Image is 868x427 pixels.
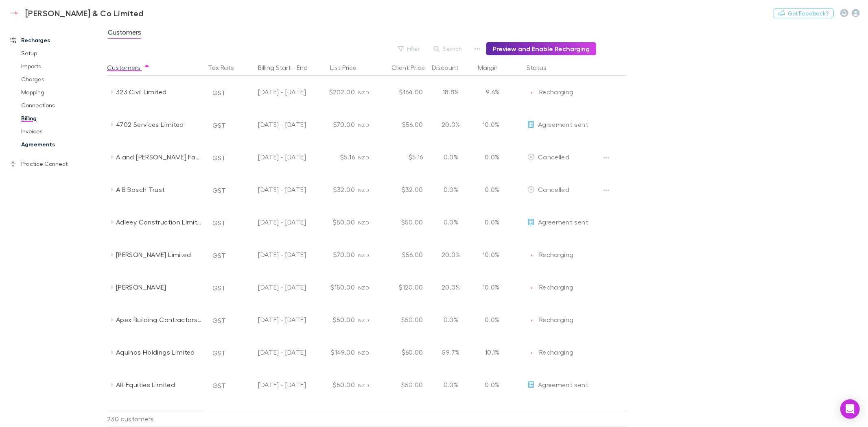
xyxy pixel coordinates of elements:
[209,216,230,229] button: GST
[479,380,500,390] p: 0.0%
[258,59,317,76] button: Billing Start - End
[107,411,205,427] div: 230 customers
[430,44,467,54] button: Search
[209,184,230,197] button: GST
[309,303,358,336] div: $50.00
[378,303,426,336] div: $50.00
[330,59,366,76] button: List Price
[309,108,358,141] div: $70.00
[539,348,574,356] span: Recharging
[378,108,426,141] div: $56.00
[208,59,244,76] div: Tax Rate
[309,336,358,368] div: $149.00
[378,141,426,173] div: $5.16
[13,99,112,112] a: Connections
[527,89,536,97] img: Recharging
[239,76,306,108] div: [DATE] - [DATE]
[309,76,358,108] div: $202.00
[426,368,475,401] div: 0.0%
[378,76,426,108] div: $164.00
[358,252,369,258] span: NZD
[479,282,500,292] p: 10.0%
[358,155,369,161] span: NZD
[13,138,112,151] a: Agreements
[479,315,500,325] p: 0.0%
[239,368,306,401] div: [DATE] - [DATE]
[479,152,500,162] p: 0.0%
[107,238,631,271] div: [PERSON_NAME] LimitedGST[DATE] - [DATE]$70.00NZD$56.0020.0%10.0%EditRechargingRecharging
[479,120,500,129] p: 10.0%
[116,141,202,173] div: A and [PERSON_NAME] Family Trust
[426,108,475,141] div: 20.0%
[107,336,631,368] div: Aquinas Holdings LimitedGST[DATE] - [DATE]$149.00NZD$60.0059.7%10.1%EditRechargingRecharging
[391,59,435,76] button: Client Price
[13,60,112,73] a: Imports
[13,112,112,125] a: Billing
[209,119,230,132] button: GST
[309,238,358,271] div: $70.00
[539,283,574,291] span: Recharging
[116,336,202,368] div: Aquinas Holdings Limited
[209,346,230,359] button: GST
[426,336,475,368] div: 59.7%
[479,217,500,227] p: 0.0%
[358,382,369,388] span: NZD
[116,108,202,141] div: 4702 Services Limited
[116,76,202,108] div: 323 Civil Limited
[116,303,202,336] div: Apex Building Contractors Limited
[358,350,369,356] span: NZD
[309,141,358,173] div: $5.16
[239,271,306,303] div: [DATE] - [DATE]
[394,44,425,54] button: Filter
[209,86,230,99] button: GST
[527,316,536,325] img: Recharging
[426,238,475,271] div: 20.0%
[479,185,500,194] p: 0.0%
[209,281,230,294] button: GST
[25,8,144,18] h3: [PERSON_NAME] & Co Limited
[478,59,507,76] button: Margin
[426,76,475,108] div: 18.8%
[358,187,369,193] span: NZD
[116,173,202,206] div: A B Bosch Trust
[107,76,631,108] div: 323 Civil LimitedGST[DATE] - [DATE]$202.00NZD$164.0018.8%9.4%EditRechargingRecharging
[538,218,588,226] span: Agreement sent
[479,250,500,259] p: 10.0%
[479,87,500,97] p: 9.4%
[107,206,631,238] div: Adleey Construction LimitedGST[DATE] - [DATE]$50.00NZD$50.000.0%0.0%EditAgreement sent
[426,206,475,238] div: 0.0%
[107,173,631,206] div: A B Bosch TrustGST[DATE] - [DATE]$32.00NZD$32.000.0%0.0%EditCancelled
[239,238,306,271] div: [DATE] - [DATE]
[239,336,306,368] div: [DATE] - [DATE]
[538,185,569,193] span: Cancelled
[13,125,112,138] a: Invoices
[116,238,202,271] div: [PERSON_NAME] Limited
[107,141,631,173] div: A and [PERSON_NAME] Family TrustGST[DATE] - [DATE]$5.16NZD$5.160.0%0.0%EditCancelled
[108,28,141,39] span: Customers
[107,368,631,401] div: AR Equities LimitedGST[DATE] - [DATE]$50.00NZD$50.000.0%0.0%EditAgreement sent
[378,173,426,206] div: $32.00
[538,153,569,161] span: Cancelled
[378,206,426,238] div: $50.00
[209,151,230,164] button: GST
[239,141,306,173] div: [DATE] - [DATE]
[239,108,306,141] div: [DATE] - [DATE]
[116,206,202,238] div: Adleey Construction Limited
[2,34,112,47] a: Recharges
[378,271,426,303] div: $120.00
[426,173,475,206] div: 0.0%
[107,108,631,141] div: 4702 Services LimitedGST[DATE] - [DATE]$70.00NZD$56.0020.0%10.0%EditAgreement sent
[358,122,369,128] span: NZD
[538,381,588,388] span: Agreement sent
[527,59,556,76] button: Status
[479,347,500,357] p: 10.1%
[432,59,468,76] button: Discount
[539,88,574,96] span: Recharging
[309,271,358,303] div: $150.00
[527,251,536,259] img: Recharging
[107,303,631,336] div: Apex Building Contractors LimitedGST[DATE] - [DATE]$50.00NZD$50.000.0%0.0%EditRechargingRecharging
[426,303,475,336] div: 0.0%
